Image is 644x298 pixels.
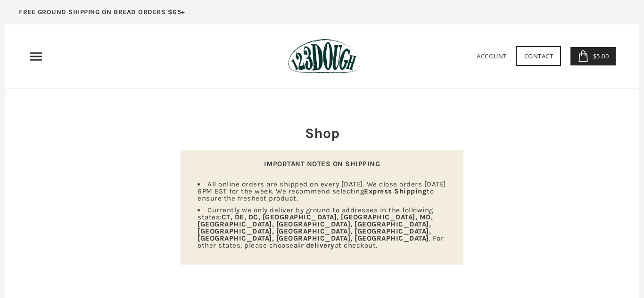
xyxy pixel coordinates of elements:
img: 123Dough Bakery [288,39,360,74]
p: FREE GROUND SHIPPING ON BREAD ORDERS $65+ [19,7,185,17]
a: FREE GROUND SHIPPING ON BREAD ORDERS $65+ [5,5,199,24]
span: $5.00 [591,52,609,60]
a: $5.00 [570,47,616,65]
strong: CT, DE, DC, [GEOGRAPHIC_DATA], [GEOGRAPHIC_DATA], MD, [GEOGRAPHIC_DATA], [GEOGRAPHIC_DATA], [GEOG... [198,213,433,242]
h2: Shop [181,123,463,143]
span: Currently we only deliver by ground to addresses in the following states: . For other states, ple... [198,206,444,250]
a: Account [477,52,507,60]
strong: IMPORTANT NOTES ON SHIPPING [264,160,380,168]
a: Contact [516,46,561,66]
span: All online orders are shipped on every [DATE]. We close orders [DATE] 6PM EST for the week. We re... [198,180,446,202]
nav: Primary [28,49,43,64]
strong: Express Shipping [364,187,427,195]
strong: air delivery [294,241,335,250]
